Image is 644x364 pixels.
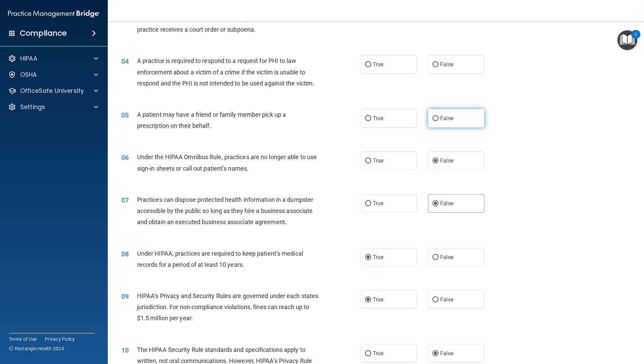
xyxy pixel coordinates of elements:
img: PMB logo [8,7,100,21]
span: Under HIPAA, practices are required to keep patient’s medical records for a period of at least 10... [137,250,303,268]
span: False [440,115,453,121]
input: False [432,351,439,356]
a: OSHA [8,71,98,79]
span: False [440,350,453,357]
span: 04 [121,57,129,65]
span: True [373,296,383,303]
a: Settings [8,103,98,111]
span: True [373,254,383,260]
input: True [365,255,371,260]
span: True [373,350,383,357]
span: False [440,200,453,207]
input: True [365,158,371,163]
span: HIPAA’s Privacy and Security Rules are governed under each states jurisdiction. For non-complianc... [137,292,319,322]
p: OfficeSafe University [20,87,84,95]
input: False [432,297,439,302]
a: HIPAA [8,54,98,63]
span: 09 [121,292,129,300]
a: Terms of Use [9,336,37,342]
p: OSHA [20,71,37,79]
input: True [365,351,371,356]
input: False [432,201,439,206]
span: Practices can dispose protected health information in a dumpster accessible by the public so long... [137,196,313,225]
input: True [365,297,371,302]
span: False [440,157,453,164]
input: True [365,116,371,121]
span: False [440,254,453,260]
a: Privacy Policy [45,336,75,342]
span: 07 [121,196,129,204]
button: Open Resource Center, 2 new notifications [617,30,637,50]
p: HIPAA [20,54,37,63]
span: 10 [121,346,129,354]
span: True [373,200,383,207]
span: 08 [121,250,129,258]
div: 2 [635,34,637,43]
h4: Compliance [20,29,67,38]
span: False [440,296,453,303]
span: Ⓒ Rectangle Health 2024 [9,345,64,352]
input: False [432,62,439,67]
input: False [432,158,439,163]
span: Under the HIPAA Omnibus Rule, practices are no longer able to use sign-in sheets or call out pati... [137,153,317,172]
p: Settings [20,103,45,111]
span: True [373,61,383,68]
span: True [373,157,383,164]
span: 06 [121,153,129,161]
span: 05 [121,111,129,119]
input: True [365,62,371,67]
span: True [373,115,383,121]
span: False [440,61,453,68]
span: A practice is required to respond to a request for PHI to law enforcement about a victim of a cri... [137,57,315,86]
input: False [432,116,439,121]
input: False [432,255,439,260]
input: True [365,201,371,206]
a: OfficeSafe University [8,87,98,95]
span: A patient may have a friend or family member pick up a prescription on their behalf. [137,111,286,129]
